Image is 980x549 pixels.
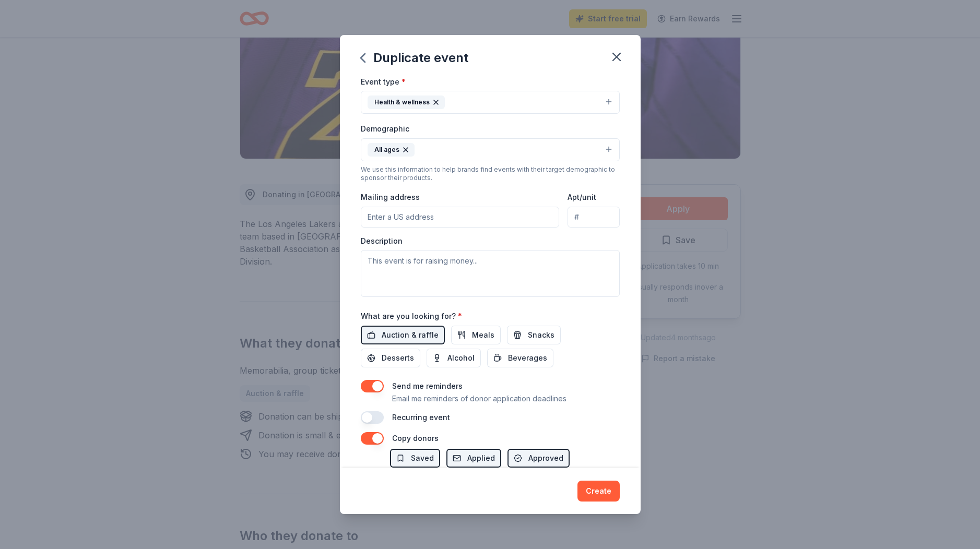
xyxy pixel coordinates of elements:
[507,449,570,468] button: Approved
[361,77,406,87] label: Event type
[361,138,620,161] button: All ages
[361,124,409,134] label: Demographic
[568,207,619,228] input: #
[472,329,494,341] span: Meals
[528,329,554,341] span: Snacks
[427,349,481,367] button: Alcohol
[361,165,620,182] div: We use this information to help brands find events with their target demographic to sponsor their...
[392,434,439,443] label: Copy donors
[568,192,596,202] label: Apt/unit
[361,326,445,344] button: Auction & raffle
[382,329,439,341] span: Auction & raffle
[361,349,420,367] button: Desserts
[508,352,547,364] span: Beverages
[577,481,620,502] button: Create
[368,143,415,157] div: All ages
[467,452,495,464] span: Applied
[361,236,403,246] label: Description
[392,392,566,405] p: Email me reminders of donor application deadlines
[487,349,553,367] button: Beverages
[451,326,501,344] button: Meals
[361,311,462,321] label: What are you looking for?
[528,452,563,464] span: Approved
[390,449,440,468] button: Saved
[446,449,501,468] button: Applied
[382,352,414,364] span: Desserts
[361,192,420,202] label: Mailing address
[361,91,620,114] button: Health & wellness
[361,207,560,228] input: Enter a US address
[447,352,475,364] span: Alcohol
[411,452,434,464] span: Saved
[392,413,450,422] label: Recurring event
[368,96,445,109] div: Health & wellness
[361,50,468,66] div: Duplicate event
[507,326,561,344] button: Snacks
[392,381,463,390] label: Send me reminders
